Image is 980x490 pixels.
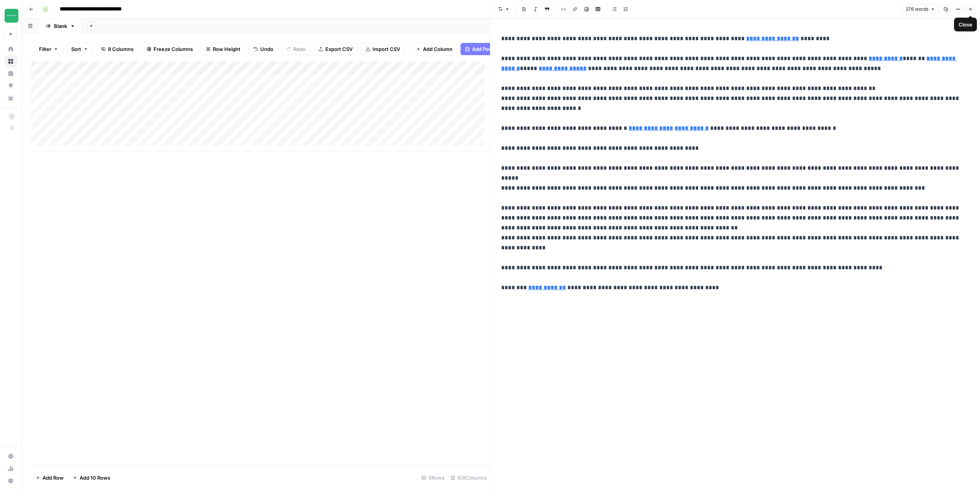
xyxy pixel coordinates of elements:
button: Help + Support [5,475,17,487]
span: Add 10 Rows [80,474,110,482]
span: Freeze Columns [154,45,193,53]
span: Add Row [42,474,64,482]
a: Usage [5,462,17,475]
span: Filter [39,45,51,53]
img: Team Empathy Logo [5,9,18,23]
span: Sort [71,45,81,53]
a: Blank [39,18,82,34]
a: Insights [5,67,17,80]
button: Workspace: Team Empathy [5,6,17,25]
button: Add Power Agent [461,43,518,55]
span: Undo [260,45,273,53]
div: 5 Rows [418,472,448,484]
a: Your Data [5,92,17,104]
button: Redo [281,43,310,55]
button: Sort [66,43,93,55]
span: Add Power Agent [472,45,514,53]
button: Freeze Columns [142,43,198,55]
button: 8 Columns [96,43,139,55]
button: Row Height [201,43,245,55]
button: 276 words [902,4,939,14]
button: Export CSV [314,43,358,55]
button: Import CSV [361,43,405,55]
div: 8/8 Columns [448,472,490,484]
span: Redo [293,45,305,53]
a: Home [5,43,17,55]
span: Export CSV [325,45,353,53]
span: Add Column [423,45,452,53]
span: Row Height [213,45,240,53]
div: Blank [54,22,67,30]
button: Filter [34,43,63,55]
a: Browse [5,55,17,67]
button: Add 10 Rows [68,472,115,484]
button: Undo [248,43,278,55]
span: 8 Columns [108,45,134,53]
span: Import CSV [372,45,400,53]
button: Add Row [31,472,68,484]
a: Opportunities [5,80,17,92]
button: Add Column [411,43,457,55]
a: Settings [5,450,17,462]
span: 276 words [906,6,928,13]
